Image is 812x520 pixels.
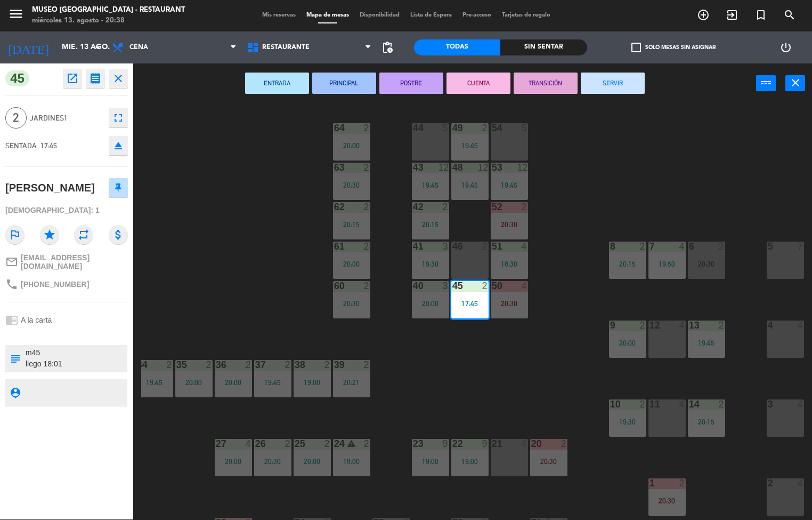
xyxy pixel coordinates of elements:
[245,360,251,370] div: 2
[255,439,256,449] div: 26
[334,439,335,449] div: 24
[679,478,685,488] div: 2
[112,111,125,124] i: fullscreen
[609,260,646,268] div: 20:15
[21,316,52,324] span: A la carta
[581,73,645,94] button: SERVIR
[413,163,413,172] div: 43
[334,123,335,133] div: 64
[295,439,295,449] div: 25
[245,439,251,449] div: 4
[648,260,686,268] div: 19:50
[333,260,370,268] div: 20:00
[5,201,128,220] div: [DEMOGRAPHIC_DATA]: 1
[215,379,252,386] div: 20:00
[797,478,803,488] div: 4
[347,439,356,448] i: warning
[442,281,449,291] div: 3
[129,44,148,51] span: Cena
[789,76,802,89] i: close
[413,202,413,212] div: 42
[688,418,725,426] div: 20:15
[477,163,488,172] div: 12
[363,202,370,212] div: 2
[40,225,59,244] i: star
[334,202,335,212] div: 62
[5,141,37,150] span: SENTADA
[333,379,370,386] div: 20:21
[631,43,716,52] label: Solo mesas sin asignar
[451,181,489,189] div: 19:45
[363,242,370,251] div: 2
[631,43,641,52] span: check_box_outline_blank
[262,44,310,51] span: Restaurante
[136,379,173,386] div: 19:45
[718,242,725,251] div: 2
[363,439,370,449] div: 2
[413,123,413,133] div: 44
[86,69,105,88] button: receipt
[491,300,528,307] div: 20:30
[688,339,725,347] div: 19:45
[756,75,776,91] button: power_input
[254,379,291,386] div: 19:45
[285,439,291,449] div: 2
[5,179,95,197] div: [PERSON_NAME]
[333,458,370,465] div: 18:00
[482,281,488,291] div: 2
[216,439,216,449] div: 27
[245,73,309,94] button: ENTRADA
[324,360,330,370] div: 2
[5,255,18,268] i: mail_outline
[497,12,556,18] span: Tarjetas de regalo
[446,73,510,94] button: CUENTA
[718,321,725,330] div: 2
[294,379,331,386] div: 19:00
[379,73,443,94] button: POSTRE
[491,221,528,228] div: 20:30
[451,300,489,307] div: 17:45
[333,221,370,228] div: 20:15
[405,12,457,18] span: Lista de Espera
[354,12,405,18] span: Disponibilidad
[679,321,685,330] div: 4
[294,458,331,465] div: 20:00
[363,281,370,291] div: 2
[521,439,527,449] div: 4
[363,163,370,172] div: 2
[413,439,413,449] div: 23
[500,39,587,55] div: Sin sentar
[452,281,453,291] div: 45
[412,260,449,268] div: 19:30
[492,202,492,212] div: 52
[451,142,489,149] div: 19:45
[216,360,216,370] div: 36
[452,123,453,133] div: 49
[482,123,488,133] div: 2
[412,458,449,465] div: 19:00
[333,300,370,307] div: 20:30
[109,136,128,155] button: eject
[109,225,128,244] i: attach_money
[609,418,646,426] div: 19:30
[442,242,449,251] div: 3
[785,75,805,91] button: close
[452,439,453,449] div: 22
[91,41,104,54] i: arrow_drop_down
[726,9,738,21] i: exit_to_app
[5,107,27,129] span: 2
[797,242,803,251] div: 7
[412,221,449,228] div: 20:15
[639,321,646,330] div: 2
[413,242,413,251] div: 41
[5,253,128,270] a: mail_outline[EMAIL_ADDRESS][DOMAIN_NAME]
